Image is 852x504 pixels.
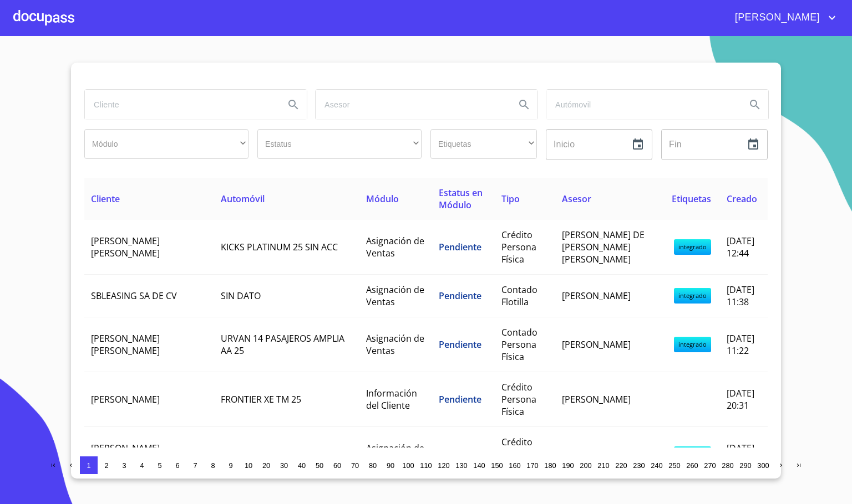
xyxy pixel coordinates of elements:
span: Cliente [91,193,120,205]
button: 250 [666,456,683,474]
span: Pendiente [439,393,481,405]
span: integrado [674,288,711,304]
button: Search [511,91,537,118]
span: 140 [473,461,485,470]
input: search [85,90,276,120]
span: integrado [674,337,711,352]
span: 20 [262,461,270,470]
span: 150 [491,461,503,470]
button: 5 [151,456,169,474]
span: Crédito Persona Física [501,229,536,265]
span: 180 [544,461,556,470]
span: SBLEASING SA DE CV [91,290,177,302]
span: [PERSON_NAME] [727,9,825,27]
span: [PERSON_NAME] DE [PERSON_NAME] [PERSON_NAME] [562,229,645,265]
span: 300 [757,461,769,470]
button: 140 [470,456,488,474]
button: 80 [364,456,382,474]
span: 210 [597,461,609,470]
button: 180 [541,456,559,474]
button: 170 [524,456,541,474]
span: 3 [122,461,126,470]
span: SIN DATO [221,290,261,302]
span: 10 [245,461,252,470]
span: 290 [739,461,751,470]
span: integrado [674,239,711,255]
span: Asesor [562,193,591,205]
button: 60 [328,456,346,474]
span: Información del Cliente [366,387,417,412]
span: 4 [140,461,144,470]
button: 10 [240,456,257,474]
span: Etiquetas [672,193,711,205]
button: 130 [453,456,470,474]
button: 20 [257,456,275,474]
button: 6 [169,456,186,474]
span: Pendiente [439,290,481,302]
button: 280 [719,456,737,474]
button: 40 [293,456,311,474]
button: 30 [275,456,293,474]
button: 190 [559,456,577,474]
span: Crédito Persona Física [501,436,536,472]
button: 210 [595,456,612,474]
span: Pendiente [439,338,481,351]
span: 60 [333,461,341,470]
span: Asignación de Ventas [366,332,424,357]
span: [PERSON_NAME] [PERSON_NAME] [91,442,160,466]
span: Crédito Persona Física [501,381,536,418]
button: 150 [488,456,506,474]
span: 6 [175,461,179,470]
span: 5 [158,461,161,470]
button: account of current user [727,9,839,27]
span: 280 [722,461,733,470]
button: 1 [80,456,98,474]
span: 230 [633,461,645,470]
span: 270 [704,461,716,470]
button: Search [280,91,307,118]
button: 110 [417,456,435,474]
span: 220 [615,461,627,470]
button: 9 [222,456,240,474]
button: 50 [311,456,328,474]
span: 7 [193,461,197,470]
button: 8 [204,456,222,474]
button: 260 [683,456,701,474]
span: [PERSON_NAME] [562,338,631,351]
span: Tipo [501,193,520,205]
input: search [316,90,506,120]
span: 190 [562,461,574,470]
span: 30 [280,461,288,470]
span: 170 [526,461,538,470]
button: 90 [382,456,399,474]
button: 290 [737,456,754,474]
span: Módulo [366,193,399,205]
button: 220 [612,456,630,474]
span: Automóvil [221,193,265,205]
span: [PERSON_NAME] [PERSON_NAME] [91,332,160,357]
span: 240 [651,461,662,470]
div: ​ [430,129,537,159]
button: 70 [346,456,364,474]
span: 80 [369,461,377,470]
button: 3 [115,456,133,474]
span: 100 [402,461,414,470]
span: Estatus en Módulo [439,187,483,211]
button: 7 [186,456,204,474]
span: integrado [674,446,711,462]
button: 100 [399,456,417,474]
button: 160 [506,456,524,474]
button: Search [742,91,768,118]
span: KICKS PLATINUM 25 SIN ACC [221,241,338,253]
button: 230 [630,456,648,474]
span: [PERSON_NAME] [562,393,631,405]
span: Pendiente [439,241,481,253]
input: search [546,90,737,120]
span: [PERSON_NAME] [PERSON_NAME] [91,235,160,259]
span: 8 [211,461,215,470]
span: [DATE] 11:38 [727,284,754,308]
span: [DATE] 20:31 [727,387,754,412]
span: 1 [87,461,90,470]
span: 260 [686,461,698,470]
button: 4 [133,456,151,474]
